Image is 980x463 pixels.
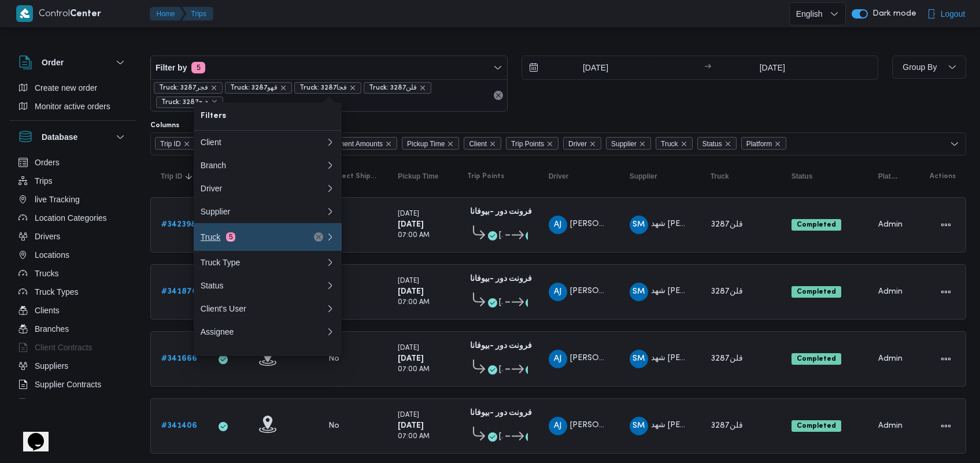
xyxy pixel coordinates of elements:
span: Completed [792,420,841,432]
input: Press the down key to open a popover containing a calendar. [522,56,653,79]
span: SM [633,216,645,234]
div: Driver [201,184,326,193]
span: Completed [792,286,841,298]
span: [PERSON_NAME] [PERSON_NAME] [570,354,704,362]
span: Trips [35,174,53,188]
a: #342398 [161,218,196,232]
span: Pickup Time [402,137,459,150]
span: Status [697,137,737,150]
span: Client Contracts [35,340,93,354]
span: Completed [792,353,841,365]
button: Actions [937,283,955,301]
button: Remove [491,88,505,102]
span: قلن3287 [711,355,743,362]
b: [DATE] [398,221,424,228]
b: Completed [797,288,836,295]
span: Pickup Time [398,172,438,181]
button: Trips [182,7,213,21]
button: remove selected entity [419,84,426,91]
span: Platform [746,138,772,150]
span: Platform [741,137,787,150]
span: Group By [903,62,937,72]
span: Supplier Contracts [35,377,101,391]
b: [DATE] [398,288,424,295]
span: [PERSON_NAME] [499,362,504,376]
small: 07:00 AM [398,232,430,239]
span: Locations [35,248,69,262]
button: Open list of options [950,139,959,149]
button: Remove Collect Shipment Amounts from selection in this group [385,140,392,147]
button: Clients [14,301,132,320]
b: Completed [797,423,836,429]
span: قلن3287 [711,422,743,429]
button: Logout [922,2,970,25]
b: فرونت دور -بيوفانا [470,208,532,216]
button: Remove Status from selection in this group [724,140,731,147]
img: X8yXhbKr1z7QwAAAABJRU5ErkJggg== [16,5,33,22]
span: Supplier [630,172,657,181]
b: # 342398 [161,221,196,228]
span: Logout [941,7,966,21]
button: Location Categories [14,209,132,227]
div: Shahad Mustfi Ahmad Abadah Abas Hamodah [630,350,648,368]
div: Shahad Mustfi Ahmad Abadah Abas Hamodah [630,417,648,435]
span: Driver [568,138,587,150]
span: Trucks [35,266,58,280]
span: Collect Shipment Amounts [301,138,383,150]
span: Truck [661,138,678,150]
small: [DATE] [398,211,419,217]
button: Driver [194,177,342,200]
span: Clients [35,303,60,317]
span: Devices [35,396,64,410]
span: Supplier [606,137,651,150]
span: Truck [711,172,729,181]
span: Create new order [35,81,97,95]
button: Devices [14,394,132,412]
div: Client's User [201,304,326,313]
span: [PERSON_NAME] [499,429,504,443]
button: Remove Trip ID from selection in this group [183,140,190,147]
div: No [328,354,339,364]
span: Truck Types [35,285,78,299]
button: Supplier [625,167,694,186]
span: Driver [549,172,569,181]
button: Driver [544,167,613,186]
span: AJ [554,283,561,301]
button: Remove Truck from selection in this group [681,140,687,147]
button: Suppliers [14,357,132,375]
button: Remove Trip Points from selection in this group [546,140,553,147]
div: 0 [194,320,332,343]
span: [PERSON_NAME] [PERSON_NAME] [570,421,704,429]
button: Create new order [14,79,132,97]
span: Client [469,138,487,150]
button: Branches [14,320,132,338]
span: live Tracking [35,192,80,206]
a: #341666 [161,352,197,366]
button: Truck Type [194,251,342,274]
span: Dark mode [868,9,916,18]
button: Client's User [194,297,342,320]
span: Status [792,172,813,181]
span: Truck: هبج3287 [156,97,223,108]
span: شهد [PERSON_NAME] [PERSON_NAME] [651,220,802,228]
span: Trip Points [511,138,544,150]
button: Truck5Remove [194,223,342,251]
span: Monitor active orders [35,99,110,113]
div: Database [9,153,136,403]
button: Locations [14,246,132,264]
button: Orders [14,153,132,172]
span: Truck: 3287فجر [154,82,223,94]
span: Truck: فجا3287 [299,83,347,93]
span: Truck: 3287فجر [159,83,208,93]
button: Platform [874,167,903,186]
b: Completed [797,355,836,362]
small: 07:00 AM [398,434,430,440]
span: 5 active filters [191,62,205,73]
button: Pickup Time [393,167,451,186]
span: Trip ID; Sorted in descending order [161,172,182,181]
div: No [328,421,339,431]
span: Truck: هبج3287 [161,97,209,108]
span: Collect Shipment Amounts [328,172,377,181]
label: Columns [150,121,179,130]
span: Filter by [156,61,187,75]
